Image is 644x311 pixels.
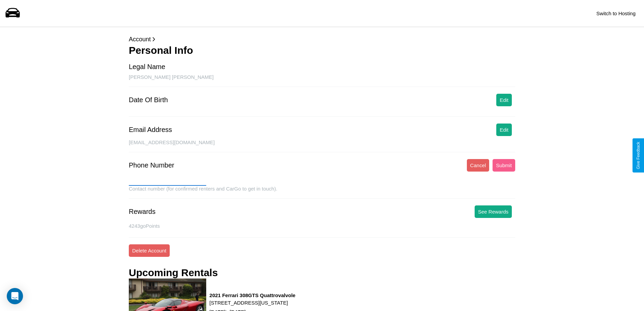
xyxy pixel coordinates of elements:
button: Delete Account [129,244,170,257]
p: 4243 goPoints [129,221,515,230]
button: See Rewards [475,205,512,218]
h3: 2021 Ferrari 308GTS Quattrovalvole [210,292,295,298]
div: Open Intercom Messenger [7,288,23,304]
div: Email Address [129,126,172,134]
div: Give Feedback [636,142,641,169]
div: Rewards [129,208,156,216]
button: Edit [496,94,512,106]
div: [EMAIL_ADDRESS][DOMAIN_NAME] [129,139,515,152]
div: [PERSON_NAME] [PERSON_NAME] [129,74,515,87]
button: Cancel [467,159,490,172]
div: Date Of Birth [129,96,168,104]
p: [STREET_ADDRESS][US_STATE] [210,298,295,307]
button: Switch to Hosting [593,7,639,20]
h3: Upcoming Rentals [129,267,218,279]
button: Edit [496,124,512,136]
button: Submit [493,159,515,172]
div: Phone Number [129,161,174,169]
div: Contact number (for confirmed renters and CarGo to get in touch). [129,186,515,199]
div: Legal Name [129,63,165,71]
p: Account [129,34,515,45]
h3: Personal Info [129,45,515,56]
